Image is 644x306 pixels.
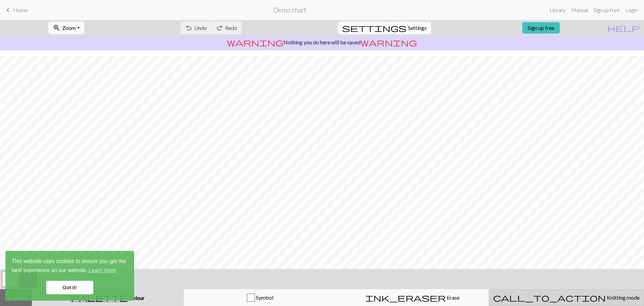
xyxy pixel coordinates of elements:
[607,23,640,33] span: help
[184,289,336,306] button: Symbol
[338,21,431,34] button: SettingsSettings
[128,295,145,301] span: Colour
[606,294,640,301] span: Knitting mode
[336,289,489,306] button: Erase
[273,6,307,14] h2: Demo chart
[53,23,61,33] span: zoom_in
[591,3,623,17] a: Sign up free
[522,22,560,34] a: Sign up free
[3,38,641,46] p: Nothing you do here will be saved
[623,3,640,17] a: Login
[5,251,134,301] div: cookieconsent
[12,257,128,275] span: This website uses cookies to ensure you get the best experience on our website.
[255,294,273,301] span: Symbol
[493,293,606,302] span: call_to_action
[342,23,407,33] span: settings
[48,21,84,34] button: Zoom
[342,24,407,32] i: Settings
[361,38,417,47] span: warning
[408,24,427,32] span: Settings
[4,293,12,302] span: highlight_alt
[569,3,591,17] a: Manual
[4,5,12,15] span: keyboard_arrow_left
[62,25,76,31] span: Zoom
[227,38,283,47] span: warning
[88,265,117,275] a: learn more about cookies
[547,3,569,17] a: Library
[13,7,28,13] span: Home
[446,294,460,301] span: Erase
[489,289,644,306] button: Knitting mode
[4,4,28,16] a: Home
[365,293,446,302] span: ink_eraser
[46,281,93,294] a: dismiss cookie message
